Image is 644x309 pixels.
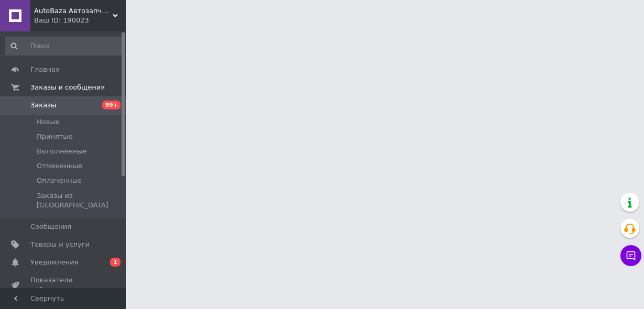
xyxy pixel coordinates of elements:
[30,83,105,92] span: Заказы и сообщения
[30,275,97,294] span: Показатели работы компании
[102,101,121,109] span: 99+
[5,37,124,56] input: Поиск
[37,147,87,156] span: Выполненные
[37,176,82,185] span: Оплаченные
[34,16,126,25] div: Ваш ID: 190023
[30,240,90,249] span: Товары и услуги
[34,6,113,16] span: AutoBaza Автозапчасти и аксесуары
[37,191,123,210] span: Заказы из [GEOGRAPHIC_DATA]
[30,258,78,267] span: Уведомления
[30,65,60,74] span: Главная
[37,117,60,127] span: Новые
[620,245,641,266] button: Чат с покупателем
[110,258,121,267] span: 1
[30,222,71,231] span: Сообщения
[37,132,73,141] span: Принятые
[37,161,82,171] span: Отмененные
[30,101,56,110] span: Заказы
